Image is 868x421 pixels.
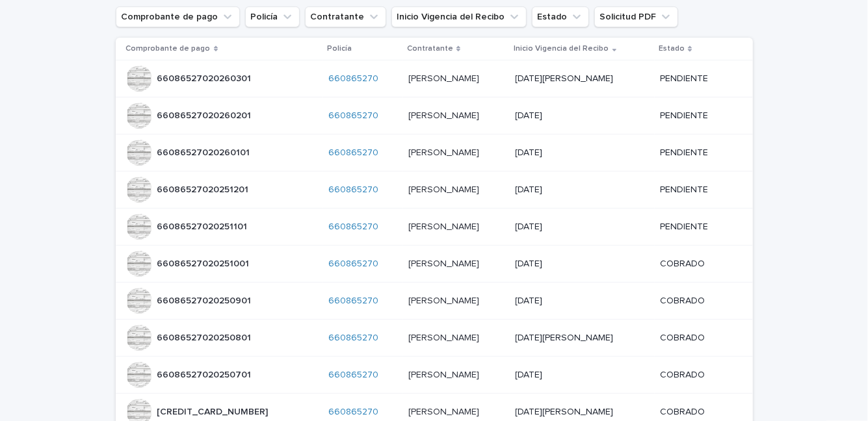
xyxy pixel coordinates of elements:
[116,357,753,394] tr: 66086527020250701 660865270 [PERSON_NAME] [DATE]COBRADO
[157,407,269,416] font: [CREDIT_CARD_NUMBER]
[408,74,479,83] font: [PERSON_NAME]
[328,185,378,196] a: 660865270
[408,370,479,379] font: [PERSON_NAME]
[516,222,543,231] font: [DATE]
[408,259,479,268] font: [PERSON_NAME]
[408,148,479,157] font: [PERSON_NAME]
[157,74,252,83] font: 66086527020260301
[660,185,708,194] font: PENDIENTE
[116,209,753,246] tr: 66086527020251101 660865270 [PERSON_NAME] [DATE]PENDIENTE
[516,370,543,379] font: [DATE]
[328,333,378,342] font: 660865270
[391,6,527,27] button: Inicio Vigencia del Recibo
[328,222,378,231] font: 660865270
[157,259,250,268] font: 66086527020251001
[408,185,479,194] font: [PERSON_NAME]
[516,296,543,305] font: [DATE]
[328,74,378,83] font: 660865270
[594,6,678,27] button: Solicitud PDF
[328,407,378,416] font: 660865270
[408,407,479,416] font: [PERSON_NAME]
[407,45,453,53] font: Contratante
[328,222,378,233] a: 660865270
[327,45,352,53] font: Policía
[116,60,753,97] tr: 66086527020260301 660865270 [PERSON_NAME] [DATE][PERSON_NAME]PENDIENTE
[660,222,708,231] font: PENDIENTE
[408,111,479,120] font: [PERSON_NAME]
[660,259,705,268] font: COBRADO
[116,172,753,209] tr: 66086527020251201 660865270 [PERSON_NAME] [DATE]PENDIENTE
[116,134,753,172] tr: 66086527020260101 660865270 [PERSON_NAME] [DATE]PENDIENTE
[408,296,479,305] font: [PERSON_NAME]
[328,147,378,159] a: 660865270
[516,333,614,342] font: [DATE][PERSON_NAME]
[157,370,252,379] font: 66086527020250701
[328,73,378,84] a: 660865270
[328,111,378,120] font: 660865270
[328,407,378,418] a: 660865270
[408,333,479,342] font: [PERSON_NAME]
[328,185,378,194] font: 660865270
[660,296,705,305] font: COBRADO
[305,6,386,27] button: Contratante
[328,370,378,381] a: 660865270
[516,259,543,268] font: [DATE]
[660,148,708,157] font: PENDIENTE
[328,148,378,157] font: 660865270
[516,111,543,120] font: [DATE]
[514,45,609,53] font: Inicio Vigencia del Recibo
[116,246,753,283] tr: 66086527020251001 660865270 [PERSON_NAME] [DATE]COBRADO
[659,45,685,53] font: Estado
[116,320,753,357] tr: 66086527020250801 660865270 [PERSON_NAME] [DATE][PERSON_NAME]COBRADO
[408,222,479,231] font: [PERSON_NAME]
[328,370,378,379] font: 660865270
[328,110,378,121] a: 660865270
[245,6,300,27] button: Policía
[660,333,705,342] font: COBRADO
[116,97,753,134] tr: 66086527020260201 660865270 [PERSON_NAME] [DATE]PENDIENTE
[328,259,378,270] a: 660865270
[157,185,249,194] font: 66086527020251201
[157,333,252,342] font: 66086527020250801
[328,259,378,268] font: 660865270
[516,74,614,83] font: [DATE][PERSON_NAME]
[116,283,753,320] tr: 66086527020250901 660865270 [PERSON_NAME] [DATE]COBRADO
[660,111,708,120] font: PENDIENTE
[328,296,378,305] font: 660865270
[660,407,705,416] font: COBRADO
[157,222,248,231] font: 66086527020251101
[157,148,250,157] font: 66086527020260101
[126,45,211,53] font: Comprobante de pago
[660,370,705,379] font: COBRADO
[516,185,543,194] font: [DATE]
[328,296,378,307] a: 660865270
[157,111,252,120] font: 66086527020260201
[660,74,708,83] font: PENDIENTE
[516,407,614,416] font: [DATE][PERSON_NAME]
[157,296,252,305] font: 66086527020250901
[516,148,543,157] font: [DATE]
[532,6,589,27] button: Estado
[328,333,378,344] a: 660865270
[116,6,240,27] button: Comprobante de pago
